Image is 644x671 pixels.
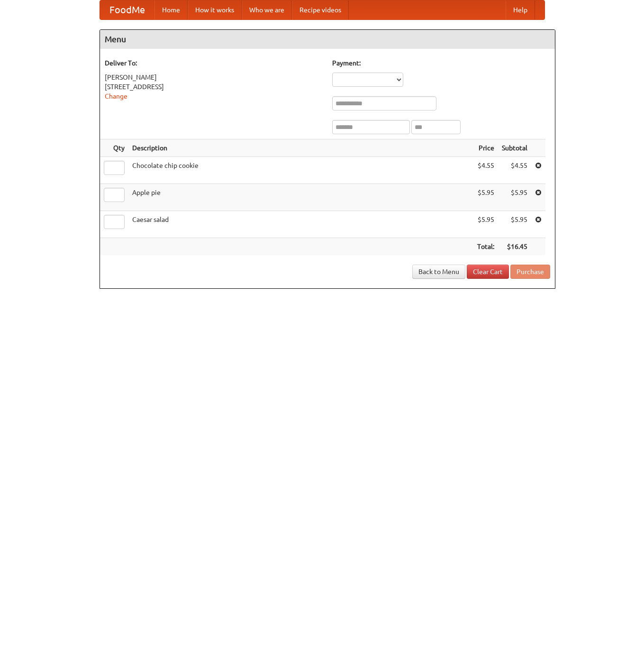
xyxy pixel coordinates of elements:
[128,211,473,238] td: Caesar salad
[498,238,531,256] th: $16.45
[498,211,531,238] td: $5.95
[154,0,188,19] a: Home
[498,157,531,184] td: $4.55
[473,211,498,238] td: $5.95
[105,92,127,100] a: Change
[473,139,498,157] th: Price
[510,265,550,279] button: Purchase
[473,184,498,211] td: $5.95
[100,139,128,157] th: Qty
[473,157,498,184] td: $4.55
[128,157,473,184] td: Chocolate chip cookie
[188,0,242,19] a: How it works
[105,73,323,82] div: [PERSON_NAME]
[100,30,555,49] h4: Menu
[292,0,349,19] a: Recipe videos
[473,238,498,256] th: Total:
[506,0,535,19] a: Help
[412,265,465,279] a: Back to Menu
[498,184,531,211] td: $5.95
[242,0,292,19] a: Who we are
[128,139,473,157] th: Description
[332,58,550,68] h5: Payment:
[128,184,473,211] td: Apple pie
[100,0,154,19] a: FoodMe
[498,139,531,157] th: Subtotal
[105,58,323,68] h5: Deliver To:
[105,82,323,92] div: [STREET_ADDRESS]
[467,265,509,279] a: Clear Cart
